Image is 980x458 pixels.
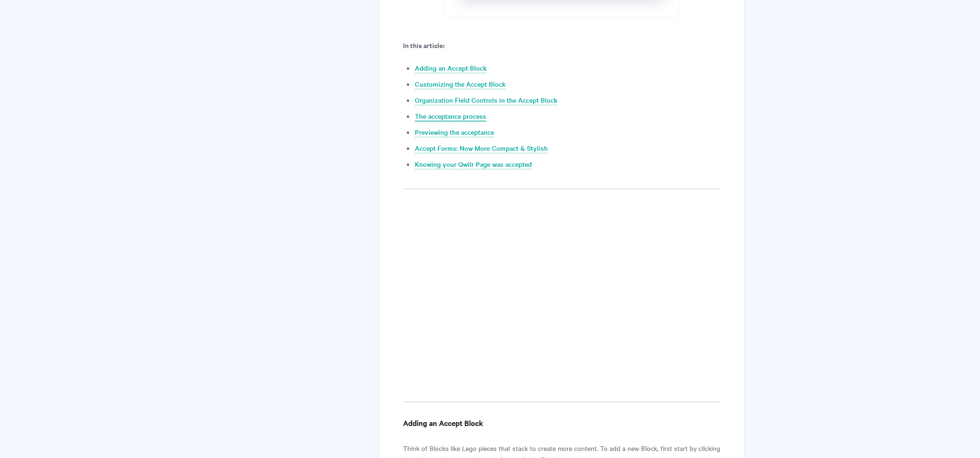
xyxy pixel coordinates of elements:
[403,417,720,429] h4: Adding an Accept Block
[415,79,506,90] a: Customizing the Accept Block
[403,204,720,403] iframe: Using the Accept Block and eSign
[415,127,494,138] a: Previewing the acceptance
[415,95,558,106] a: Organization Field Controls in the Accept Block
[415,159,532,170] a: Knowing your Qwilr Page was accepted
[415,143,548,154] a: Accept Forms: Now More Compact & Stylish
[415,63,487,74] a: Adding an Accept Block
[403,40,445,50] strong: In this article:
[415,111,486,122] a: The acceptance process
